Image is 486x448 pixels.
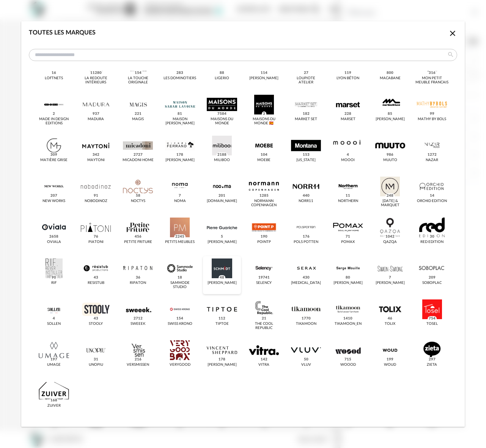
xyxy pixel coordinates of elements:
div: Vluv [301,363,311,367]
div: Moooi [341,158,355,163]
span: 81 [176,111,183,117]
div: Maisons du Monde 🇪🇸 [247,117,281,126]
div: Tosel [426,322,438,326]
span: 2 [52,111,56,117]
span: 754 [428,316,437,321]
div: Umage [47,363,61,367]
div: Matière Grise [40,158,68,163]
div: RED Edition [420,240,444,244]
span: 30 [429,234,436,240]
span: 248 [385,193,395,199]
span: 112 [217,316,226,321]
div: Swiss Krono [168,322,192,326]
div: Zuiver [47,404,61,408]
div: Market Set [295,117,317,122]
div: Lyon Béton [337,76,359,81]
div: Moebe [257,158,271,163]
span: 48 [219,275,225,280]
div: Maison [PERSON_NAME] [163,117,197,126]
span: 715 [343,357,352,362]
div: Oviala [47,240,61,244]
div: Maytoni [87,158,105,163]
div: Maisons du Monde [205,117,239,126]
span: 21 [261,316,267,321]
span: 297 [428,357,437,362]
span: 31 [93,357,99,362]
span: 58 [134,193,141,199]
div: Toutes les marques [29,29,96,37]
span: 142 [260,357,269,362]
span: 342 [91,152,101,158]
div: Stooly [89,322,103,326]
div: Miliboo [214,158,230,163]
div: MACABANE [380,76,401,81]
span: 19741 [257,275,271,280]
div: QAZQA [383,240,397,244]
span: 3 [262,111,266,117]
span: 228 [343,111,352,117]
div: Pols Potten [294,240,318,244]
div: [PERSON_NAME] [208,281,237,285]
div: Sollen [47,322,61,326]
div: Loupiote Atelier [289,76,323,85]
div: Vitra [258,363,269,367]
span: 4 [178,357,182,362]
span: 154 [133,70,142,76]
span: 154 [175,316,184,321]
div: Norr11 [299,199,313,204]
span: 316 [428,70,437,76]
span: 1410 [342,316,354,321]
div: MON PETIT MEUBLE FRANCAIS [415,76,449,85]
span: 11280 [89,70,103,76]
div: Nobodinoz [85,199,107,204]
span: 2188 [216,152,228,158]
span: 153 [301,152,310,158]
div: TIPTOE [215,322,229,326]
span: 456 [133,234,142,240]
span: 283 [175,70,184,76]
span: 178 [175,152,184,158]
div: Mathy By Bols [418,117,446,122]
span: 168 [49,398,58,403]
div: Verygood [170,363,190,367]
div: RIF [51,281,57,285]
div: Orchid Edition [417,199,447,204]
div: Petite Friture [124,240,152,244]
span: 16 [50,70,57,76]
span: 199 [385,357,395,362]
div: [PERSON_NAME] [208,240,237,244]
span: 986 [385,152,395,158]
div: Tikamoon [296,322,316,326]
span: 76 [93,234,99,240]
div: Ligerio [215,76,229,81]
div: [PERSON_NAME] [376,281,405,285]
div: Muuto [383,158,397,163]
span: 2727 [132,152,143,158]
div: Zieta [427,363,437,367]
span: 7 [388,275,392,280]
span: 216 [133,357,142,362]
div: Marset [341,117,355,122]
span: 85 [387,111,393,117]
span: 800 [385,70,395,76]
span: 104 [260,152,269,158]
div: Sweeek [131,322,145,326]
span: 119 [343,70,352,76]
div: Noctys [131,199,145,204]
div: Magis [132,117,144,122]
span: 182 [301,111,310,117]
div: Normann Copenhagen [247,199,281,208]
span: 176 [301,234,310,240]
span: 190 [260,234,269,240]
div: Northern [338,199,358,204]
span: 99 [429,111,436,117]
div: [PERSON_NAME] [249,76,278,81]
div: [DOMAIN_NAME] [207,199,237,204]
div: Woud [384,363,396,367]
div: Micadoni Home [123,158,154,163]
span: 207 [49,193,58,199]
div: [MEDICAL_DATA] [291,281,321,285]
span: 90 [50,275,57,280]
span: 36 [134,275,141,280]
span: 80 [344,275,351,280]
